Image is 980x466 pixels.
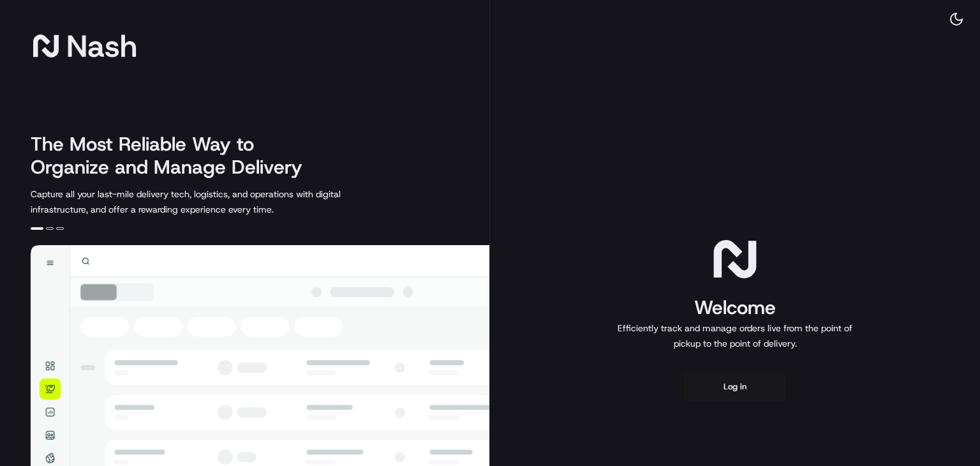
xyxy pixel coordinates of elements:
[31,133,316,179] h2: The Most Reliable Way to Organize and Manage Delivery
[684,372,786,402] button: Log in
[612,295,857,320] h1: Welcome
[66,33,137,59] span: Nash
[612,320,857,351] p: Efficiently track and manage orders live from the point of pickup to the point of delivery.
[31,186,398,217] p: Capture all your last-mile delivery tech, logistics, and operations with digital infrastructure, ...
